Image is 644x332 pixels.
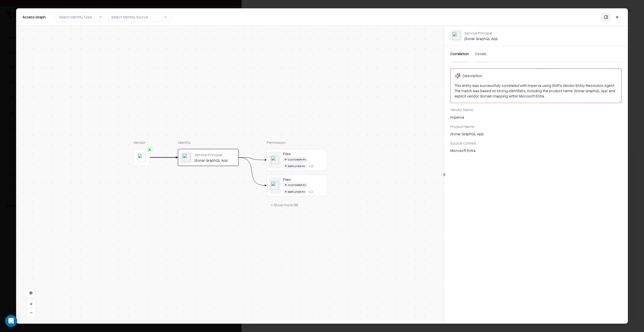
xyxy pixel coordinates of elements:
[450,148,622,153] div: Microsoft Entra
[450,114,622,120] div: Imperva
[309,164,313,168] div: + 3
[450,46,469,62] button: Correlation
[475,46,487,62] button: Details
[22,14,46,20] div: Access Graph
[147,146,153,152] div: A
[450,124,622,129] div: Product Name
[283,183,308,187] div: Customer PII
[452,32,460,40] img: entra
[450,141,622,146] div: Source Context
[283,177,325,182] div: Files
[194,158,236,162] div: jSonar GraphQL App
[309,164,313,168] button: +3
[309,189,313,194] button: +3
[450,131,622,137] div: jSonar GraphQL App
[111,14,150,20] div: Select Identity Source...
[194,152,236,157] div: Service Principal
[267,140,327,145] div: Permission
[178,140,238,145] div: Identity
[56,12,106,21] button: Select Identity Type...
[450,107,622,112] div: Vendor Name
[309,189,313,194] div: + 3
[283,151,325,156] div: Files
[267,200,302,209] button: + Show more (18)
[133,140,150,145] div: Vendor
[464,30,498,35] div: Service Principal
[108,12,171,21] button: Select Identity Source...
[464,30,498,41] div: jSonar GraphQL App
[283,189,307,194] div: Employee PII
[59,14,94,20] div: Select Identity Type...
[463,73,482,78] div: Description
[283,157,308,162] div: Customer PII
[455,83,617,99] div: This entity was successfully correlated with Imperva using Shift's Vendor Entity Resolution Agent...
[283,164,307,169] div: Employee PII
